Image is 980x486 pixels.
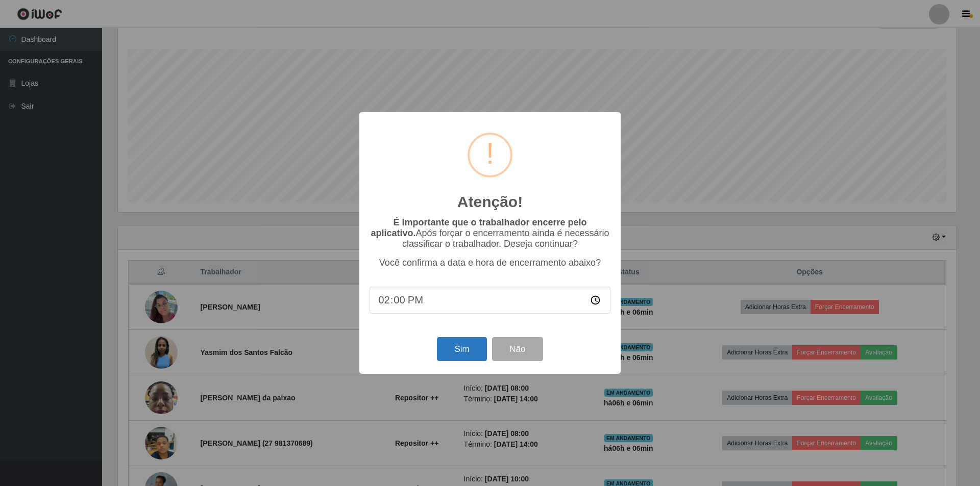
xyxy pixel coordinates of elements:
[370,217,610,249] p: Após forçar o encerramento ainda é necessário classificar o trabalhador. Deseja continuar?
[370,258,610,268] p: Você confirma a data e hora de encerramento abaixo?
[437,337,486,361] button: Sim
[492,337,543,361] button: Não
[371,217,586,238] b: É importante que o trabalhador encerre pelo aplicativo.
[457,193,523,211] h2: Atenção!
